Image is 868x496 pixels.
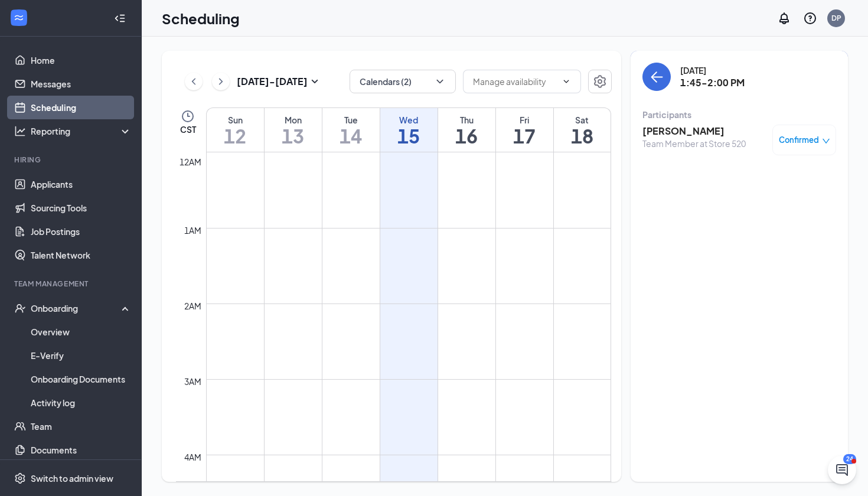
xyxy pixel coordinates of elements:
button: ChevronRight [212,73,230,90]
a: E-Verify [31,344,132,367]
a: Home [31,48,132,72]
input: Manage availability [473,75,557,88]
div: Onboarding [31,302,122,314]
a: Applicants [31,172,132,196]
a: October 17, 2025 [496,108,553,152]
h1: Scheduling [162,8,240,28]
svg: SmallChevronDown [308,74,322,89]
a: October 15, 2025 [380,108,438,152]
a: Onboarding Documents [31,367,132,391]
svg: Notifications [777,11,791,25]
div: DP [831,13,841,23]
h1: 18 [554,126,611,146]
div: Team Management [14,279,129,289]
div: Reporting [31,125,132,137]
div: Switch to admin view [31,472,113,484]
svg: ChevronDown [434,76,446,87]
div: 2am [182,299,204,312]
h3: [DATE] - [DATE] [237,75,308,88]
a: October 12, 2025 [207,108,264,152]
svg: QuestionInfo [803,11,817,25]
div: Fri [496,114,553,126]
div: Sat [554,114,611,126]
button: back-button [642,63,671,91]
svg: WorkstreamLogo [13,12,25,24]
div: 3am [182,375,204,388]
svg: ChevronLeft [188,74,200,89]
div: Team Member at Store 520 [642,138,746,149]
div: Tue [322,114,380,126]
a: Team [31,415,132,438]
h3: 1:45-2:00 PM [680,76,745,89]
h1: 14 [322,126,380,146]
a: Sourcing Tools [31,196,132,220]
svg: Settings [593,74,607,89]
a: October 13, 2025 [265,108,322,152]
div: Participants [642,109,836,120]
h1: 17 [496,126,553,146]
div: 12am [177,155,204,168]
svg: Collapse [114,12,126,24]
a: October 14, 2025 [322,108,380,152]
span: Confirmed [779,134,819,146]
iframe: Intercom live chat [828,456,856,484]
h1: 16 [438,126,495,146]
svg: Analysis [14,125,26,137]
div: Sun [207,114,264,126]
div: 24 [843,454,856,464]
a: October 16, 2025 [438,108,495,152]
svg: UserCheck [14,302,26,314]
a: Job Postings [31,220,132,243]
svg: ChevronDown [562,77,571,86]
div: 4am [182,451,204,464]
div: [DATE] [680,64,745,76]
h1: 12 [207,126,264,146]
a: Scheduling [31,96,132,119]
a: Talent Network [31,243,132,267]
span: CST [180,123,196,135]
h1: 15 [380,126,438,146]
button: Calendars (2)ChevronDown [350,70,456,93]
svg: Clock [181,109,195,123]
a: Documents [31,438,132,462]
button: ChevronLeft [185,73,203,90]
h1: 13 [265,126,322,146]
svg: ChevronRight [215,74,227,89]
span: down [822,137,830,145]
svg: ArrowLeft [650,70,664,84]
a: Activity log [31,391,132,415]
div: Mon [265,114,322,126]
svg: Settings [14,472,26,484]
h3: [PERSON_NAME] [642,125,746,138]
div: 1am [182,224,204,237]
div: Hiring [14,155,129,165]
a: Messages [31,72,132,96]
a: October 18, 2025 [554,108,611,152]
div: Wed [380,114,438,126]
div: Thu [438,114,495,126]
button: Settings [588,70,612,93]
a: Overview [31,320,132,344]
